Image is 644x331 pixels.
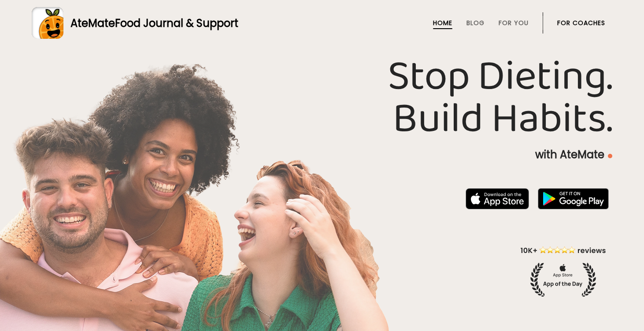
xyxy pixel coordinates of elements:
a: Blog [466,19,485,26]
a: For You [499,19,529,26]
img: badge-download-google.png [538,188,609,209]
img: home-hero-appoftheday.png [514,245,612,297]
h1: Stop Dieting. Build Habits. [32,56,612,141]
a: Home [433,19,452,26]
img: badge-download-apple.svg [466,188,529,209]
a: For Coaches [557,19,605,26]
a: AteMateFood Journal & Support [32,7,612,39]
span: Food Journal & Support [115,16,238,30]
p: with AteMate [32,148,612,162]
div: AteMate [63,15,238,31]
